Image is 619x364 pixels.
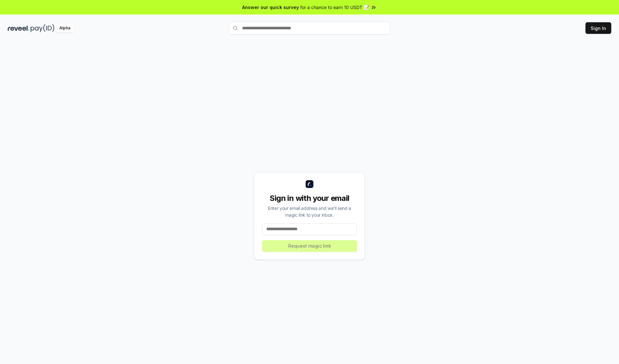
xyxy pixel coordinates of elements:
img: pay_id [31,24,54,32]
button: Sign In [585,22,611,34]
span: for a chance to earn 10 USDT 📝 [300,4,369,11]
span: Answer our quick survey [242,4,299,11]
div: Enter your email address and we’ll send a magic link to your inbox. [262,205,357,218]
img: logo_small [306,180,313,188]
img: reveel_dark [8,24,29,32]
div: Alpha [56,24,74,32]
div: Sign in with your email [262,193,357,203]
